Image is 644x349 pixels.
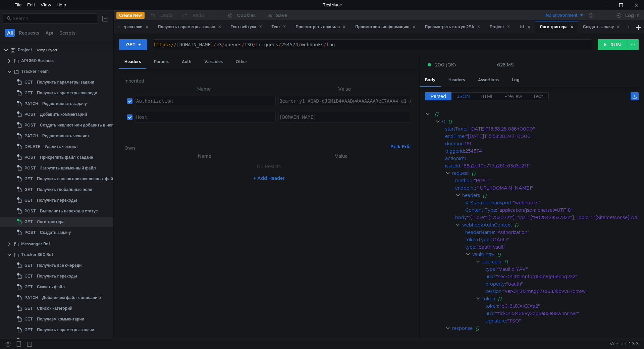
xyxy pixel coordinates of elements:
[465,243,475,251] div: type
[13,15,93,22] input: Search...
[24,325,33,335] span: GET
[497,62,514,68] div: 628 MS
[472,251,494,258] div: vaultEntry
[40,163,96,173] div: Загрузить временный файл
[37,217,64,227] div: Логи триггера
[24,131,38,141] span: PATCH
[455,214,467,221] div: body
[485,265,495,273] div: type
[40,228,71,238] div: Создать задачу
[37,77,94,87] div: Получить параметры задачи
[24,260,33,270] span: GET
[37,271,77,281] div: Получить переходы
[276,85,414,93] th: Value
[276,13,287,18] div: Save
[18,45,32,55] div: Project
[465,229,494,236] div: headerName
[482,295,495,302] div: token
[24,195,33,205] span: GET
[465,199,512,206] div: X-Startrek-Transport
[485,288,501,295] div: version
[473,74,504,86] div: Assertions
[37,260,82,270] div: Получить все очереди
[443,74,470,86] div: Headers
[24,174,33,184] span: GET
[160,11,173,19] div: Undo
[40,336,67,346] div: Найти задачи
[176,56,197,68] div: Auth
[42,99,87,109] div: Редактировать задачу
[465,236,489,243] div: tokenType
[24,88,33,98] span: GET
[37,195,77,205] div: Получить переходы
[455,177,473,184] div: method
[37,314,84,324] div: Получаем комментарии
[445,162,460,169] div: issueId
[40,206,98,216] div: Выполнить переход в статус
[598,39,628,50] button: RUN
[24,142,41,152] span: DELETE
[24,217,33,227] span: GET
[230,56,253,68] div: Other
[485,317,506,325] div: signature
[445,147,464,155] div: triggerId
[17,29,41,37] button: Requests
[40,120,131,130] div: Создать чеклист или добавить в него пункты
[272,23,286,31] div: Тест
[24,185,33,195] span: GET
[21,56,54,66] div: API 360 Business
[24,120,36,130] span: POST
[24,228,36,238] span: POST
[21,250,53,260] div: Tracker 360 Bot
[455,184,475,192] div: endpoint
[132,85,276,93] th: Name
[119,56,146,69] div: Headers
[5,29,15,37] button: All
[506,74,525,86] div: Log
[40,109,87,119] div: Добавить комментарий
[465,206,496,214] div: Content-Type
[452,325,473,332] div: response
[135,152,274,160] th: Name
[40,152,93,162] div: Прикрепить файл к задаче
[177,10,209,20] button: Redo
[24,77,33,87] span: GET
[425,23,480,31] div: Просмотреть статус 2FA
[21,239,50,249] div: Messanger Bot
[504,93,522,99] span: Preview
[24,99,38,109] span: PATCH
[37,174,120,184] div: Получить список прикрепленных файлов
[37,303,72,313] div: Список категорий
[435,61,456,68] span: 200 (OK)
[520,23,531,31] div: ttt
[124,77,414,85] h6: Inherited
[37,185,92,195] div: Получить глобальные поля
[388,143,414,151] button: Bulk Edit
[119,39,147,50] button: GET
[355,23,415,31] div: Просмотреть информацию
[24,152,36,162] span: POST
[36,45,57,55] div: Temp Project
[126,41,136,48] div: GET
[21,66,49,77] div: Tracker Team
[420,74,441,87] div: Body
[546,12,578,19] div: No Environment
[158,23,221,31] div: Получить параметры задачи
[24,293,38,303] span: PATCH
[124,144,388,152] h6: Own
[42,131,89,141] div: Редактировать чеклист
[442,118,445,125] div: 0
[237,11,256,19] div: Cookies
[485,310,495,317] div: uuid
[462,221,512,229] div: webhookAuthContext
[257,163,281,169] nz-embed-empty: No Results
[116,12,145,19] button: Create New
[583,23,620,31] div: Создать задачу
[45,142,78,152] div: Удалить чеклист
[24,303,33,313] span: GET
[24,271,33,281] span: GET
[625,11,639,19] div: Log In
[37,325,94,335] div: Получить параметры задачи
[538,10,584,21] button: No Environment
[149,56,174,68] div: Params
